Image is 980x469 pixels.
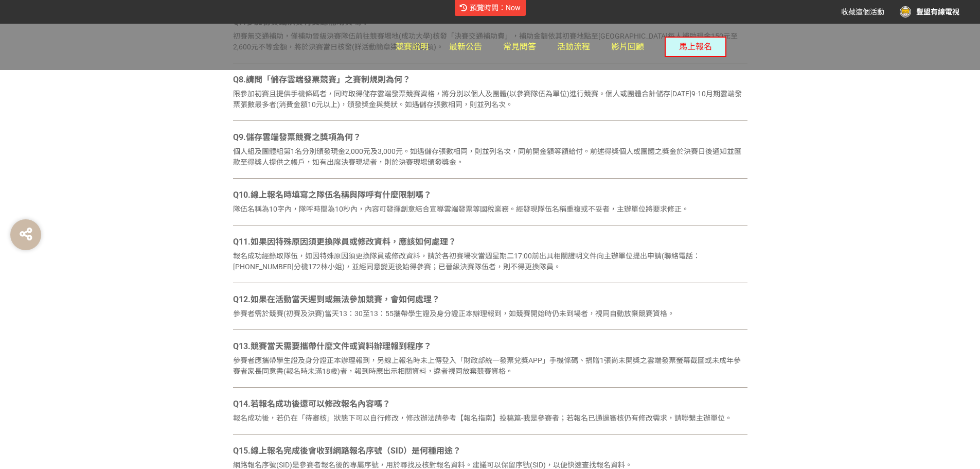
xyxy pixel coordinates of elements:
div: Q14.若報名成功後還可以修改報名內容嗎？ [233,398,747,410]
a: 最新公告 [449,24,482,70]
a: 活動流程 [557,24,590,70]
div: 報名成功經錄取隊伍，如因特殊原因須更換隊員或修改資料，請於各初賽場次當週星期二17:00前出具相關證明文件向主辦單位提出申請(聯絡電話：[PHONE_NUMBER]分機172林小姐)，並經同意變... [233,251,747,272]
div: Q8.請問「儲存雲端發票競賽」之賽制規則為何？ [233,74,747,86]
div: Q10.線上報名時填寫之隊伍名稱與隊呼有什麼限制嗎？ [233,189,747,201]
span: 預覽時間：Now [470,4,521,12]
a: 影片回顧 [611,24,644,70]
div: 報名成功後，若仍在「待審核」狀態下可以自行修改，修改辦法請參考【報名指南】投稿篇-我是參賽者；若報名已通過審核仍有修改需求，請聯繫主辦單位。 [233,413,747,424]
span: 馬上報名 [679,42,712,51]
button: 馬上報名 [665,37,726,57]
div: 個人組及團體組第1名分別頒發現金2,000元及3,000元。如遇儲存張數相同，則並列名次，同前開金額等額給付。前述得獎個人或團體之獎金於決賽日後通知並匯款至得獎人提供之帳戶，如有出席決賽現場者，... [233,146,747,168]
div: Q11.如果因特殊原因須更換隊員或修改資料，應該如何處理？ [233,236,747,248]
span: 常見問答 [503,42,536,51]
div: Q15.線上報名完成後會收到網路報名序號（SID）是何種用途？ [233,445,747,457]
div: 參賽者需於競賽(初賽及決賽)當天13：30至13：55攜帶學生證及身分證正本辦理報到，如競賽開始時仍未到場者，視同自動放棄競賽資格。 [233,308,747,319]
span: 最新公告 [449,42,482,51]
span: 競賽說明 [396,42,429,51]
span: 活動流程 [557,42,590,51]
div: 參賽者應攜帶學生證及身分證正本辦理報到，另線上報名時未上傳登入「財政部統一發票兌獎APP」手機條碼、捐贈1張尚未開獎之雲端發票螢幕截圖或未成年參賽者家長同意書(報名時未滿18歲)者，報到時應出示... [233,355,747,377]
div: Q13.競賽當天需要攜帶什麼文件或資料辦理報到程序？ [233,340,747,353]
div: 限參加初賽且提供手機條碼者，同時取得儲存雲端發票競賽資格，將分別以個人及團體(以參賽隊伍為單位)進行競賽。個人或團體合計儲存[DATE]9-10月期雲端發票張數最多者(消費金額10元以上)，頒發... [233,89,747,110]
span: 影片回顧 [611,42,644,51]
a: 競賽說明 [396,24,429,70]
div: Q12.如果在活動當天遲到或無法參加競賽，會如何處理？ [233,293,747,306]
div: 隊伍名稱為10字內，隊呼時間為10秒內，內容可發揮創意結合宣導雲端發票等國稅業務。經發現隊伍名稱重複或不妥者，主辦單位將要求修正。 [233,204,747,215]
span: 收藏這個活動 [841,8,884,16]
div: Q9.儲存雲端發票競賽之獎項為何？ [233,131,747,144]
a: 常見問答 [503,24,536,70]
